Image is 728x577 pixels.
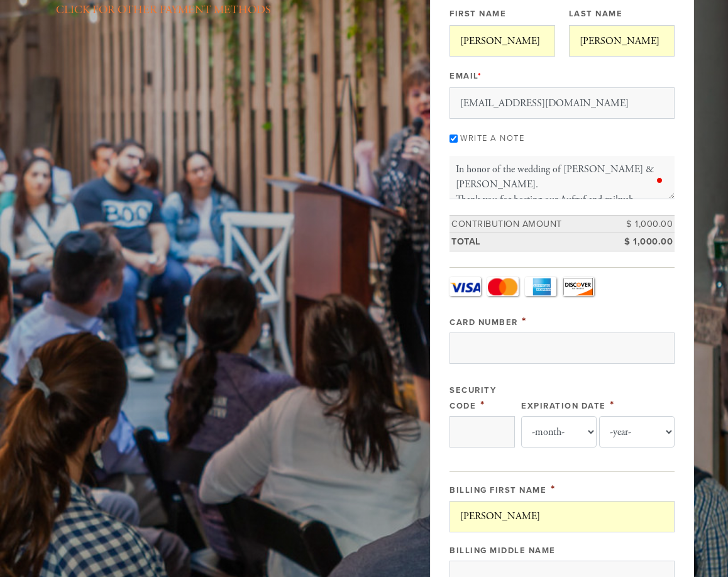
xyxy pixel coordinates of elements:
label: Billing Middle Name [449,546,556,556]
td: Contribution Amount [449,215,618,233]
td: Total [449,233,618,251]
label: Billing First Name [449,485,546,495]
span: This field is required. [610,398,615,412]
label: Card Number [449,317,518,327]
textarea: To enrich screen reader interactions, please activate Accessibility in Grammarly extension settings [449,156,675,199]
label: Expiration Date [521,401,606,411]
a: MasterCard [487,277,519,296]
select: Expiration Date month [521,416,597,448]
label: Security Code [449,385,496,411]
a: Amex [525,277,556,296]
label: Write a note [460,133,524,143]
span: This field is required. [478,71,482,81]
span: This field is required. [551,482,556,496]
a: Discover [563,277,594,296]
td: $ 1,000.00 [618,233,675,251]
label: Last Name [569,8,623,19]
td: $ 1,000.00 [618,215,675,233]
a: Visa [449,277,481,296]
span: This field is required. [522,314,527,328]
label: Email [449,70,482,82]
select: Expiration Date year [599,416,675,448]
span: This field is required. [480,398,485,412]
a: CLICK FOR OTHER PAYMENT METHODS [56,3,271,17]
label: First Name [449,8,506,19]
